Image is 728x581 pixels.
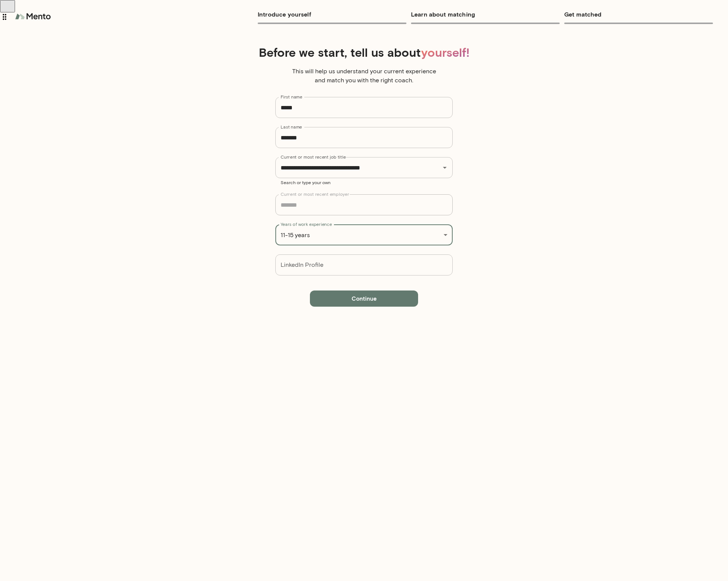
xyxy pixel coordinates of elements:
[421,45,470,59] span: yourself!
[281,124,302,130] label: Last name
[440,162,450,173] button: Open
[281,221,332,227] label: Years of work experience
[281,154,346,160] label: Current or most recent job title
[275,224,453,245] div: 11-15 years
[281,191,349,197] label: Current or most recent employer
[310,290,418,306] button: Continue
[82,45,646,59] h4: Before we start, tell us about
[281,179,447,185] p: Search or type your own
[289,67,439,85] p: This will help us understand your current experience and match you with the right coach.
[281,94,302,100] label: First name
